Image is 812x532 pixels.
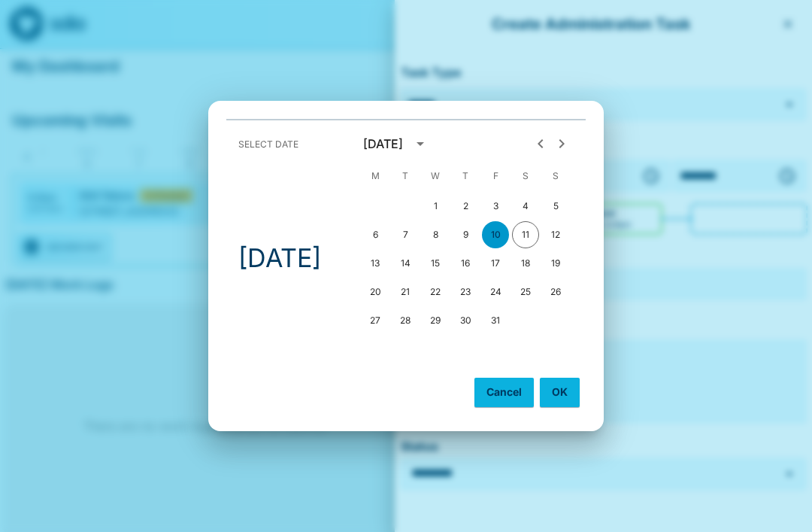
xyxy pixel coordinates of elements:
[452,307,479,334] button: 30
[408,131,433,157] button: calendar view is open, switch to year view
[542,278,569,306] button: 26
[392,250,419,277] button: 14
[422,307,449,334] button: 29
[547,129,577,159] button: Next month
[392,307,419,334] button: 28
[542,221,569,248] button: 12
[512,278,539,306] button: 25
[482,307,509,334] button: 31
[526,129,556,159] button: Previous month
[422,161,449,191] span: Wednesday
[482,161,509,191] span: Friday
[362,250,389,277] button: 13
[474,378,534,406] button: Cancel
[362,161,389,191] span: Monday
[452,221,479,248] button: 9
[362,307,389,334] button: 27
[362,221,389,248] button: 6
[452,193,479,220] button: 2
[512,221,539,248] button: 11
[512,193,539,220] button: 4
[452,278,479,306] button: 23
[362,278,389,306] button: 20
[512,161,539,191] span: Saturday
[392,278,419,306] button: 21
[482,221,509,248] button: 10
[238,242,321,274] h4: [DATE]
[238,132,298,157] span: Select date
[422,193,449,220] button: 1
[452,250,479,277] button: 16
[482,278,509,306] button: 24
[392,161,419,191] span: Tuesday
[452,161,479,191] span: Thursday
[422,221,449,248] button: 8
[482,250,509,277] button: 17
[542,250,569,277] button: 19
[422,250,449,277] button: 15
[512,250,539,277] button: 18
[542,193,569,220] button: 5
[363,135,403,153] div: [DATE]
[542,161,569,191] span: Sunday
[482,193,509,220] button: 3
[540,378,580,406] button: OK
[422,278,449,306] button: 22
[392,221,419,248] button: 7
